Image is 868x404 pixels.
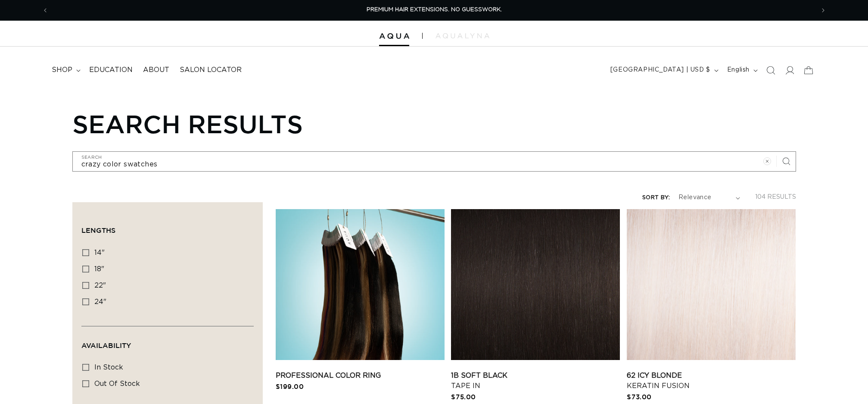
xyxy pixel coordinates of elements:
span: PREMIUM HAIR EXTENSIONS. NO GUESSWORK. [367,7,502,13]
span: About [143,66,169,75]
span: Lengths [81,226,115,234]
summary: Lengths (0 selected) [81,211,254,242]
a: About [138,60,174,80]
span: shop [52,66,72,75]
a: 62 Icy Blonde Keratin Fusion [627,370,796,391]
span: In stock [94,364,123,371]
span: Education [89,66,133,75]
a: 1B Soft Black Tape In [451,370,620,391]
span: English [727,66,750,75]
span: [GEOGRAPHIC_DATA] | USD $ [610,66,710,75]
button: Search [777,152,796,171]
h1: Search results [72,109,796,138]
input: Search [73,152,796,171]
button: [GEOGRAPHIC_DATA] | USD $ [605,62,722,78]
summary: Search [761,61,780,80]
label: Sort by: [642,195,670,200]
span: 14" [94,249,105,256]
button: Previous announcement [36,2,55,19]
button: Clear search term [758,152,777,171]
a: Education [84,60,138,80]
button: English [722,62,761,78]
summary: Availability (0 selected) [81,326,254,357]
summary: shop [47,60,84,80]
span: Out of stock [94,380,140,387]
button: Next announcement [814,2,833,19]
span: 18" [94,266,104,272]
span: Salon Locator [180,66,242,75]
span: 104 results [755,194,796,200]
img: Aqua Hair Extensions [379,33,409,39]
span: 24" [94,298,106,305]
img: aqualyna.com [436,33,489,38]
span: Availability [81,341,131,349]
a: Professional Color Ring [276,370,445,381]
a: Salon Locator [174,60,247,80]
span: 22" [94,282,106,289]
